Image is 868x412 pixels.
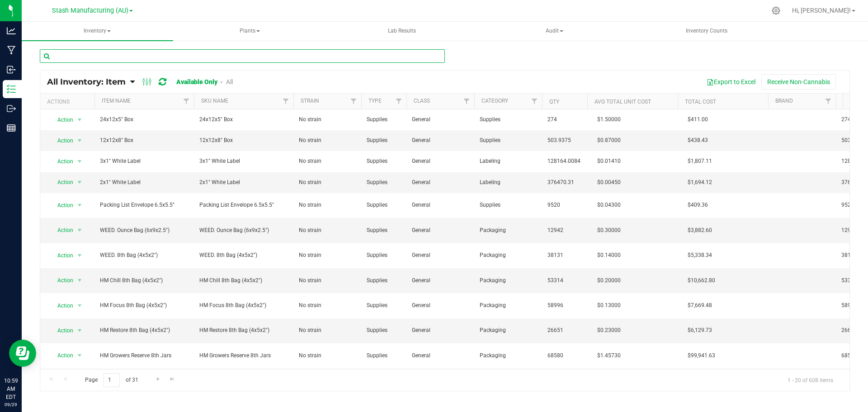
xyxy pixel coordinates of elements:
[683,155,717,168] span: $1,807.11
[547,136,582,145] span: 503.9375
[102,98,131,104] a: Item Name
[40,49,445,63] input: Search Item Name, Retail Display Name, SKU, Part Number...
[547,326,582,335] span: 26651
[49,176,74,189] span: Action
[346,94,361,109] a: Filter
[547,157,582,166] span: 128164.0084
[166,373,179,385] a: Go to the last page
[392,94,406,109] a: Filter
[199,276,288,285] span: HM Chill 8th Bag (4x5x2")
[100,136,189,145] span: 12x12x8" Box
[547,226,582,235] span: 12942
[100,157,189,166] span: 3x1" White Label
[49,155,74,168] span: Action
[367,326,401,335] span: Supplies
[631,22,783,41] a: Inventory Counts
[367,226,401,235] span: Supplies
[199,251,288,260] span: WEED. 8th Bag (4x5x2")
[593,176,625,189] span: $0.00450
[100,301,189,310] span: HM Focus 8th Bag (4x5x2")
[299,136,356,145] span: No strain
[367,351,401,360] span: Supplies
[49,199,74,212] span: Action
[368,98,382,104] a: Type
[100,326,189,335] span: HM Restore 8th Bag (4x5x2")
[593,274,625,287] span: $0.20000
[299,301,356,310] span: No strain
[683,274,720,287] span: $10,662.80
[7,85,16,94] inline-svg: Inventory
[547,351,582,360] span: 68580
[47,77,130,87] a: All Inventory: Item
[367,276,401,285] span: Supplies
[326,22,478,41] a: Lab Results
[49,114,74,126] span: Action
[199,301,288,310] span: HM Focus 8th Bag (4x5x2")
[479,22,630,40] span: Audit
[299,157,356,166] span: No strain
[278,94,293,109] a: Filter
[547,201,582,209] span: 9520
[301,98,319,104] a: Strain
[412,157,469,166] span: General
[74,274,85,287] span: select
[299,251,356,260] span: No strain
[412,351,469,360] span: General
[480,157,537,166] span: Labeling
[412,326,469,335] span: General
[480,251,537,260] span: Packaging
[74,155,85,168] span: select
[593,224,625,237] span: $0.30000
[480,178,537,187] span: Labeling
[299,115,356,124] span: No strain
[821,94,836,109] a: Filter
[775,98,793,104] a: Brand
[199,136,288,145] span: 12x12x8" Box
[199,115,288,124] span: 24x12x5" Box
[49,249,74,262] span: Action
[412,226,469,235] span: General
[226,78,233,85] a: All
[74,324,85,337] span: select
[593,155,625,168] span: $0.01410
[74,299,85,312] span: select
[593,299,625,312] span: $0.13000
[480,326,537,335] span: Packaging
[367,301,401,310] span: Supplies
[199,157,288,166] span: 3x1" White Label
[683,113,712,126] span: $411.00
[367,136,401,145] span: Supplies
[49,349,74,362] span: Action
[100,251,189,260] span: WEED. 8th Bag (4x5x2")
[367,201,401,209] span: Supplies
[49,224,74,237] span: Action
[770,6,782,15] div: Manage settings
[49,324,74,337] span: Action
[104,373,120,387] input: 1
[299,226,356,235] span: No strain
[151,373,165,385] a: Go to the next page
[47,99,91,105] div: Actions
[683,134,712,147] span: $438.43
[412,301,469,310] span: General
[100,178,189,187] span: 2x1" White Label
[47,77,126,87] span: All Inventory: Item
[74,224,85,237] span: select
[199,351,288,360] span: HM Growers Reserve 8th Jars
[100,201,189,209] span: Packing List Envelope 6.5x5.5"
[376,27,428,35] span: Lab Results
[367,251,401,260] span: Supplies
[299,178,356,187] span: No strain
[683,249,717,262] span: $5,338.34
[480,351,537,360] span: Packaging
[761,74,836,90] button: Receive Non-Cannabis
[481,98,508,104] a: Category
[594,99,651,105] a: Avg Total Unit Cost
[7,26,16,35] inline-svg: Analytics
[100,276,189,285] span: HM Chill 8th Bag (4x5x2")
[74,114,85,126] span: select
[480,201,537,209] span: Supplies
[49,299,74,312] span: Action
[49,274,74,287] span: Action
[7,46,16,55] inline-svg: Manufacturing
